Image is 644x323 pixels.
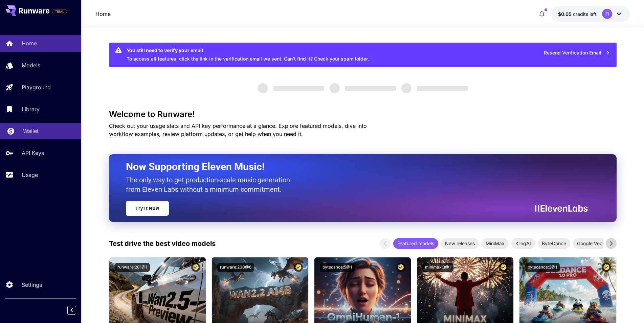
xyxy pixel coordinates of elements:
span: New releases [441,240,479,247]
div: To access all features, click the link in the verification email we sent. Can’t find it? Check yo... [127,45,369,65]
p: Settings [22,281,42,289]
button: Collapse sidebar [67,306,76,315]
button: Certified Model – Vetted for best performance and includes a commercial license. [602,263,611,272]
span: credits left [573,11,597,17]
span: KlingAI [511,240,535,247]
button: minimax:3@1 [422,263,453,272]
button: Certified Model – Vetted for best performance and includes a commercial license. [294,263,303,272]
button: runware:200@6 [217,263,254,272]
p: Library [22,105,40,113]
div: Collapse sidebar [72,304,81,316]
p: Wallet [23,127,39,135]
p: Playground [22,83,51,91]
span: Check out your usage stats and API key performance at a glance. Explore featured models, dive int... [109,122,367,137]
span: Featured models [393,240,438,247]
div: KlingAI [511,238,535,249]
nav: breadcrumb [95,10,111,18]
div: TI [602,9,612,19]
div: Featured models [393,238,438,249]
div: Google Veo [573,238,606,249]
div: $0.05 [558,10,597,18]
button: runware:201@1 [115,263,150,272]
p: The only way to get production-scale music generation from Eleven Labs without a minimum commitment. [126,175,295,194]
button: Certified Model – Vetted for best performance and includes a commercial license. [499,263,508,272]
p: API Keys [22,149,44,157]
div: ByteDance [538,238,570,249]
span: TRIAL [52,9,67,14]
span: $0.05 [558,11,573,17]
button: bytedance:2@1 [525,263,560,272]
p: Home [22,39,37,47]
span: ByteDance [538,240,570,247]
div: MiniMax [482,238,509,249]
span: Add your payment card to enable full platform functionality. [52,7,67,16]
button: Resend Verification Email [540,46,614,60]
div: New releases [441,238,479,249]
button: Certified Model – Vetted for best performance and includes a commercial license. [191,263,200,272]
button: bytedance:5@1 [320,263,355,272]
p: Models [22,61,40,69]
a: Home [95,10,111,18]
p: Test drive the best video models [109,238,216,249]
div: You still need to verify your email [127,47,369,54]
h2: Now Supporting Eleven Music! [126,160,583,173]
h3: Welcome to Runware! [109,110,617,119]
button: $0.05TI [551,6,630,22]
button: Certified Model – Vetted for best performance and includes a commercial license. [396,263,405,272]
span: MiniMax [482,240,509,247]
span: Google Veo [573,240,606,247]
a: Try It Now [126,201,169,216]
p: Usage [22,171,38,179]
